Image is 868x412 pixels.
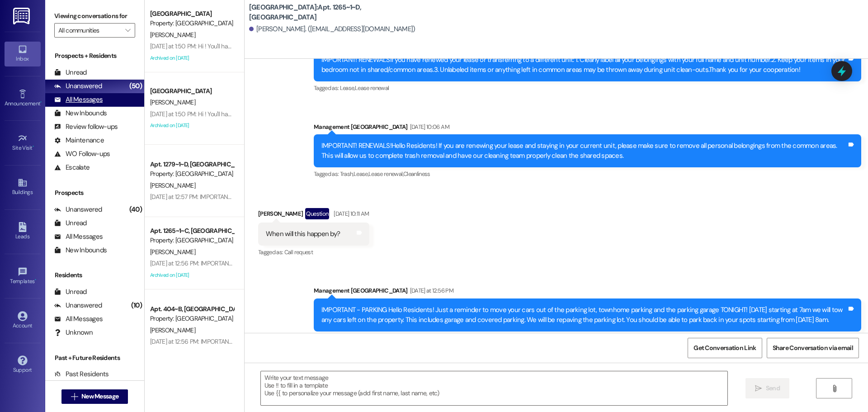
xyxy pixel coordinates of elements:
[693,343,756,353] span: Get Conversation Link
[45,270,144,280] div: Residents
[408,122,449,132] div: [DATE] 10:06 AM
[150,304,234,314] div: Apt. 404~B, [GEOGRAPHIC_DATA]
[150,248,195,256] span: [PERSON_NAME]
[125,27,130,34] i: 
[321,141,847,161] div: IMPORTANT! RENEWALS!Hello Residents! If you are renewing your lease and staying in your current u...
[54,81,102,91] div: Unanswered
[54,287,87,297] div: Unread
[150,86,234,96] div: [GEOGRAPHIC_DATA]
[340,84,355,92] span: Lease ,
[150,226,234,236] div: Apt. 1265~1~C, [GEOGRAPHIC_DATA]
[54,246,107,255] div: New Inbounds
[127,79,144,93] div: (50)
[150,236,234,245] div: Property: [GEOGRAPHIC_DATA]
[314,122,861,135] div: Management [GEOGRAPHIC_DATA]
[35,277,36,283] span: •
[314,167,861,180] div: Tagged as:
[54,232,103,242] div: All Messages
[54,218,87,228] div: Unread
[127,203,144,217] div: (40)
[150,9,234,19] div: [GEOGRAPHIC_DATA]
[54,163,90,172] div: Escalate
[45,353,144,363] div: Past + Future Residents
[150,19,234,28] div: Property: [GEOGRAPHIC_DATA]
[249,3,430,22] b: [GEOGRAPHIC_DATA]: Apt. 1265~1~D, [GEOGRAPHIC_DATA]
[5,175,41,199] a: Buildings
[71,393,78,400] i: 
[314,286,861,298] div: Management [GEOGRAPHIC_DATA]
[54,95,103,104] div: All Messages
[54,109,107,118] div: New Inbounds
[773,343,853,353] span: Share Conversation via email
[54,369,109,379] div: Past Residents
[767,338,859,358] button: Share Conversation via email
[150,42,703,50] div: [DATE] at 1:50 PM: Hi ! You'll have an email coming to you soon from Catalyst Property Management...
[54,136,104,145] div: Maintenance
[150,326,195,334] span: [PERSON_NAME]
[403,170,430,178] span: Cleanliness
[150,110,703,118] div: [DATE] at 1:50 PM: Hi ! You'll have an email coming to you soon from Catalyst Property Management...
[150,98,195,106] span: [PERSON_NAME]
[249,24,415,34] div: [PERSON_NAME]. ([EMAIL_ADDRESS][DOMAIN_NAME])
[266,229,340,239] div: When will this happen by?
[33,143,34,150] span: •
[129,298,144,313] div: (10)
[314,81,861,95] div: Tagged as:
[13,8,32,24] img: ResiDesk Logo
[81,392,118,401] span: New Message
[831,385,838,392] i: 
[45,51,144,61] div: Prospects + Residents
[284,248,313,256] span: Call request
[331,209,369,218] div: [DATE] 10:11 AM
[354,170,368,178] span: Lease ,
[5,219,41,244] a: Leads
[5,353,41,377] a: Support
[5,131,41,155] a: Site Visit •
[5,264,41,289] a: Templates •
[54,9,135,23] label: Viewing conversations for
[45,188,144,198] div: Prospects
[150,181,195,189] span: [PERSON_NAME]
[54,328,93,337] div: Unknown
[54,149,110,159] div: WO Follow-ups
[150,31,195,39] span: [PERSON_NAME]
[58,23,121,38] input: All communities
[149,52,235,64] div: Archived on [DATE]
[258,246,369,259] div: Tagged as:
[321,305,847,325] div: IMPORTANT - PARKING Hello Residents! Just a reminder to move your cars out of the parking lot, to...
[5,308,41,333] a: Account
[149,270,235,281] div: Archived on [DATE]
[54,314,103,324] div: All Messages
[54,301,102,310] div: Unanswered
[150,314,234,323] div: Property: [GEOGRAPHIC_DATA]
[150,169,234,179] div: Property: [GEOGRAPHIC_DATA]
[54,122,118,132] div: Review follow-ups
[688,338,762,358] button: Get Conversation Link
[314,331,861,345] div: Tagged as:
[258,208,369,223] div: [PERSON_NAME]
[745,378,789,398] button: Send
[368,170,403,178] span: Lease renewal ,
[5,42,41,66] a: Inbox
[305,208,329,219] div: Question
[40,99,42,105] span: •
[408,286,453,295] div: [DATE] at 12:56 PM
[61,389,128,404] button: New Message
[54,205,102,214] div: Unanswered
[321,55,847,75] div: IMPORTANT! RENEWALSIf you have renewed your lease or transferring to a different unit: 1. Clearly...
[150,160,234,169] div: Apt. 1279~1~D, [GEOGRAPHIC_DATA]
[766,384,780,393] span: Send
[355,84,389,92] span: Lease renewal
[149,120,235,131] div: Archived on [DATE]
[755,385,762,392] i: 
[54,68,87,77] div: Unread
[340,170,354,178] span: Trash ,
